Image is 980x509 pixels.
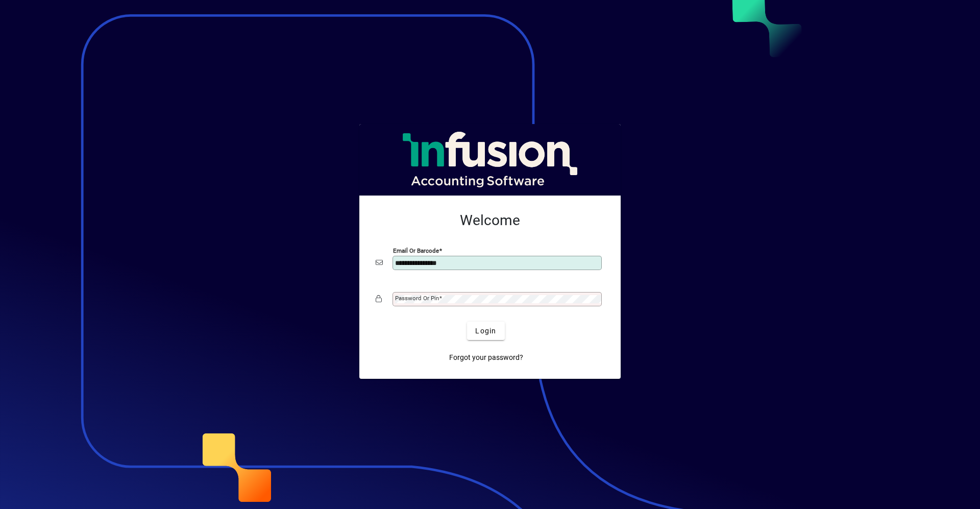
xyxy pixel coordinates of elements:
[467,322,504,340] button: Login
[393,247,439,254] mat-label: Email or Barcode
[475,326,496,336] span: Login
[445,348,527,367] a: Forgot your password?
[449,352,523,363] span: Forgot your password?
[395,295,439,302] mat-label: Password or Pin
[376,212,604,229] h2: Welcome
